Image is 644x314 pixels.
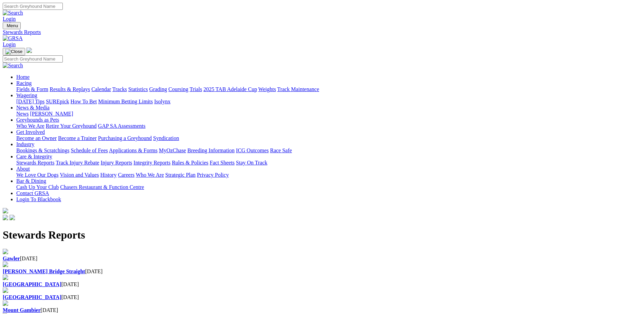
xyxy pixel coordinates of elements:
img: Search [3,10,23,16]
a: Integrity Reports [133,160,170,165]
div: Racing [16,86,641,92]
a: How To Bet [71,99,97,104]
a: Grading [149,86,167,92]
a: Race Safe [270,147,292,153]
a: Coursing [168,86,188,92]
img: file-red.svg [3,262,8,267]
a: Racing [16,80,32,86]
a: Trials [189,86,202,92]
a: Login [3,41,16,47]
a: MyOzChase [159,147,186,153]
a: Isolynx [154,99,170,104]
a: Stewards Reports [3,29,641,35]
img: logo-grsa-white.png [26,48,32,53]
img: facebook.svg [3,215,8,220]
div: About [16,172,641,178]
a: 2025 TAB Adelaide Cup [203,86,257,92]
img: Search [3,63,23,69]
div: Wagering [16,99,641,105]
a: Wagering [16,92,37,98]
a: Contact GRSA [16,190,49,196]
a: [PERSON_NAME] [30,111,73,117]
a: We Love Our Dogs [16,172,58,178]
a: Login To Blackbook [16,196,61,202]
div: [DATE] [3,256,641,262]
a: Who We Are [16,123,44,129]
img: Close [5,49,22,54]
a: Care & Integrity [16,154,52,159]
a: Get Involved [16,129,45,135]
div: Greyhounds as Pets [16,123,641,129]
img: logo-grsa-white.png [3,208,8,213]
a: Retire Your Greyhound [46,123,97,129]
a: Track Injury Rebate [56,160,99,165]
a: Minimum Betting Limits [98,99,153,104]
img: GRSA [3,35,23,41]
a: Bar & Dining [16,178,46,184]
img: file-red.svg [3,249,8,254]
a: Fact Sheets [210,160,235,165]
a: Home [16,74,30,80]
a: Stay On Track [236,160,267,165]
div: [DATE] [3,294,641,300]
a: Purchasing a Greyhound [98,135,152,141]
a: ICG Outcomes [236,147,269,153]
a: Login [3,16,16,22]
h1: Stewards Reports [3,229,641,241]
a: About [16,166,30,172]
a: Chasers Restaurant & Function Centre [60,184,144,190]
a: Injury Reports [100,160,132,165]
a: Syndication [153,135,179,141]
input: Search [3,3,63,10]
a: [PERSON_NAME] Bridge Straight [3,268,85,274]
a: Calendar [91,86,111,92]
a: SUREpick [46,99,69,104]
a: Who We Are [136,172,164,178]
a: Tracks [112,86,127,92]
a: Strategic Plan [165,172,196,178]
img: twitter.svg [10,215,15,220]
a: Vision and Values [60,172,99,178]
img: file-red.svg [3,275,8,280]
a: Applications & Forms [109,147,158,153]
a: News [16,111,29,117]
img: file-red.svg [3,300,8,306]
a: Mount Gambier [3,307,41,313]
div: Industry [16,147,641,154]
a: Careers [118,172,134,178]
a: Statistics [128,86,148,92]
a: Privacy Policy [197,172,229,178]
div: Bar & Dining [16,184,641,190]
a: GAP SA Assessments [98,123,146,129]
a: Weights [258,86,276,92]
button: Toggle navigation [3,48,25,55]
a: Breeding Information [187,147,235,153]
a: [GEOGRAPHIC_DATA] [3,294,61,300]
a: [GEOGRAPHIC_DATA] [3,281,61,287]
a: Gawler [3,256,20,261]
a: Industry [16,141,34,147]
div: [DATE] [3,281,641,287]
a: Schedule of Fees [71,147,108,153]
a: Stewards Reports [16,160,54,165]
div: Care & Integrity [16,160,641,166]
a: Become a Trainer [58,135,97,141]
a: Greyhounds as Pets [16,117,59,123]
a: Results & Replays [50,86,90,92]
a: Bookings & Scratchings [16,147,69,153]
a: [DATE] Tips [16,99,44,104]
a: Cash Up Your Club [16,184,59,190]
a: Become an Owner [16,135,57,141]
img: file-red.svg [3,287,8,293]
button: Toggle navigation [3,22,21,29]
div: [DATE] [3,307,641,313]
div: Get Involved [16,135,641,141]
a: News & Media [16,105,50,110]
span: Menu [7,23,18,28]
div: News & Media [16,111,641,117]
